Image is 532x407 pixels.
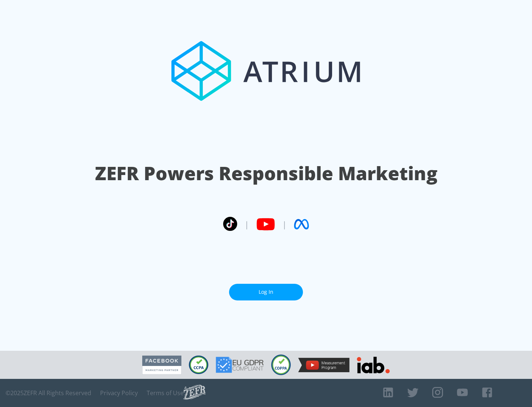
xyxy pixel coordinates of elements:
a: Terms of Use [147,389,184,397]
span: | [282,219,287,230]
img: COPPA Compliant [271,354,291,375]
a: Privacy Policy [100,389,138,397]
img: IAB [357,357,390,373]
span: | [245,219,249,230]
span: © 2025 ZEFR All Rights Reserved [6,389,91,397]
h1: ZEFR Powers Responsible Marketing [95,161,437,186]
img: CCPA Compliant [189,356,208,374]
img: YouTube Measurement Program [298,358,349,372]
img: GDPR Compliant [216,357,264,373]
img: Facebook Marketing Partner [142,356,181,374]
a: Log In [229,284,303,300]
